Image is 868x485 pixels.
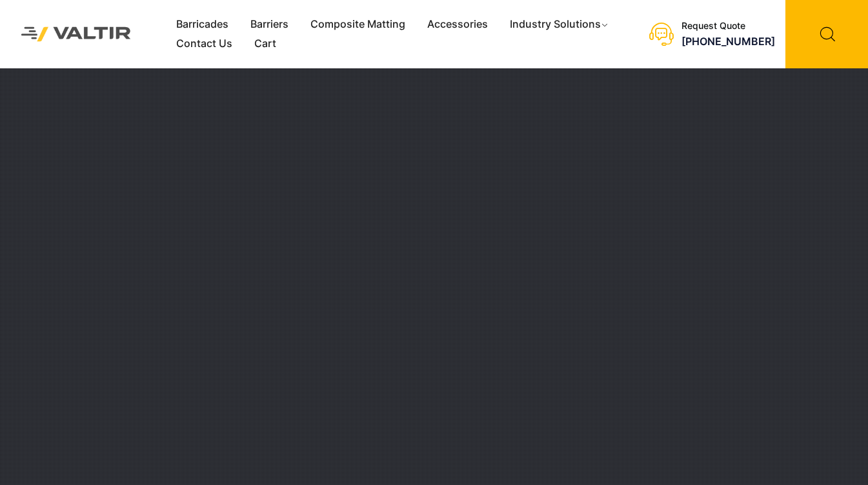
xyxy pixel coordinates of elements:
[681,35,775,48] a: [PHONE_NUMBER]
[239,15,299,34] a: Barriers
[416,15,499,34] a: Accessories
[499,15,621,34] a: Industry Solutions
[165,34,243,54] a: Contact Us
[681,21,775,32] div: Request Quote
[299,15,416,34] a: Composite Matting
[10,15,143,53] img: Valtir Rentals
[165,15,239,34] a: Barricades
[243,34,287,54] a: Cart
